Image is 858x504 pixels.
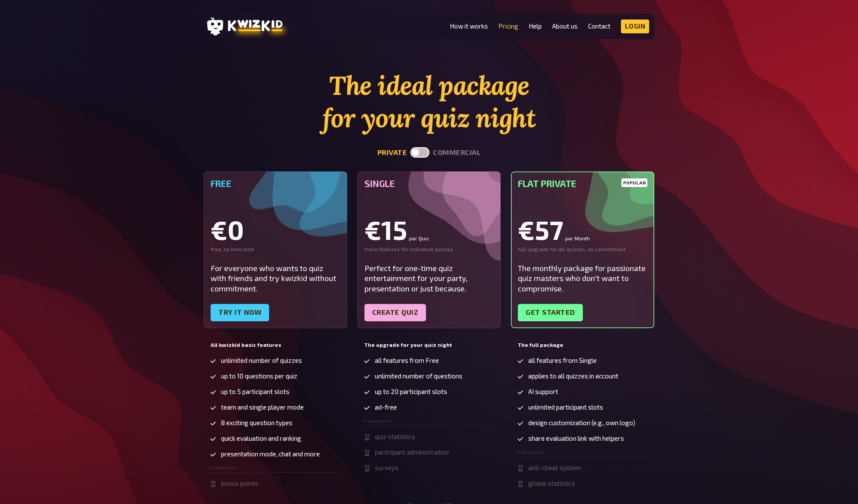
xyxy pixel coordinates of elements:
span: unlimited number of quizzes [221,357,302,364]
span: global statistics [528,480,575,487]
button: commercial [433,149,481,157]
button: private [377,149,407,157]
span: AI support [528,388,558,395]
span: all features from Single [528,357,597,364]
h5: All kwizkid basic features [211,342,340,348]
span: up to 5 participant slots [221,388,289,395]
span: share evaluation link with helpers [528,435,624,442]
div: For everyone who wants to quiz with friends and try kwizkid without commitment. [211,263,340,294]
div: €57 [518,216,647,242]
span: quick evaluation and ranking [221,435,301,442]
span: ad-free [375,404,397,411]
div: more features for individual quizzes [364,246,494,253]
span: anti-cheat system [528,464,582,472]
span: applies to all quizzes in account [528,372,618,380]
span: 8 exciting question types [221,419,292,426]
span: surveys [375,464,398,472]
div: €15 [364,216,494,242]
div: Perfect for one-time quiz entertainment for your party, presentation or just because. [364,263,494,294]
h1: The ideal package for your quiz night [204,69,654,134]
a: How it works [450,23,488,30]
h5: Flat Private [518,178,647,189]
a: Pricing [498,23,518,30]
span: all features from Free [375,357,439,364]
div: The monthly package for passionate quiz masters who don't want to compromise. [518,263,647,294]
a: Login [621,19,650,33]
div: full upgrade for all quizzes, no commitment [518,246,647,253]
span: quiz statistics [375,433,415,440]
span: presentation mode, chat and more [221,450,320,458]
div: €0 [211,216,340,242]
span: In Development [209,466,237,470]
span: In Development [363,419,391,423]
a: Contact [588,23,611,30]
span: In Development [516,450,544,455]
span: design customization (e.g., own logo) [528,419,635,426]
a: About us [552,23,578,30]
a: Get started [518,304,583,321]
span: participant administration [375,449,449,456]
span: unlimited number of questions [375,372,462,380]
a: Help [529,23,542,30]
small: per Month [565,236,590,241]
h5: Free [211,178,340,189]
h5: The full package [518,342,647,348]
span: up to 20 participant slots [375,388,447,395]
span: unlimited participant slots [528,404,603,411]
a: Create quiz [364,304,426,321]
div: free, no time limit [211,246,340,253]
span: up to 10 questions per quiz [221,372,297,380]
a: Try it now [211,304,269,321]
span: bonus points [221,480,258,487]
small: per Quiz [409,236,429,241]
span: team and single player mode [221,404,304,411]
h5: The upgrade for your quiz night [364,342,494,348]
h5: Single [364,178,494,189]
